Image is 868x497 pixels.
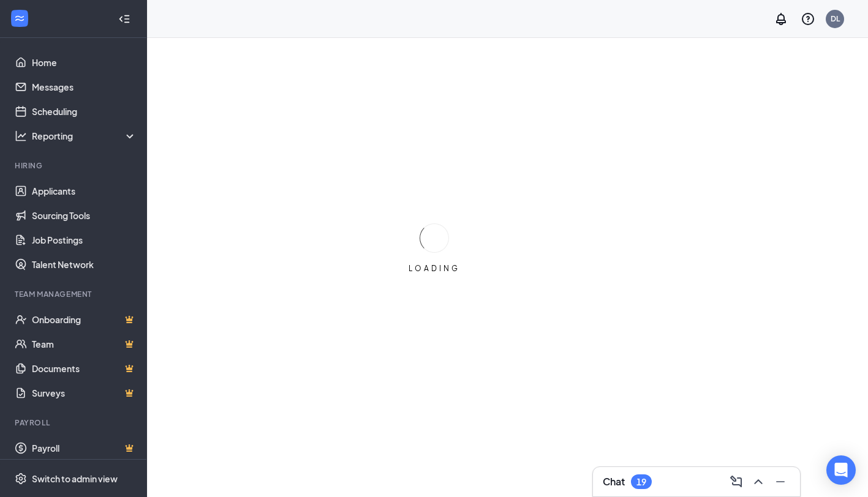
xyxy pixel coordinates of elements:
a: Home [32,50,137,75]
svg: Collapse [118,13,130,25]
a: TeamCrown [32,332,137,356]
a: Job Postings [32,228,137,252]
svg: QuestionInfo [801,12,815,26]
div: Reporting [32,130,137,142]
div: DL [831,13,840,24]
button: ComposeMessage [726,472,746,491]
a: Applicants [32,179,137,203]
div: Hiring [15,160,134,171]
div: 19 [636,477,646,487]
div: Open Intercom Messenger [826,455,856,485]
svg: Minimize [773,474,788,489]
svg: Analysis [15,130,27,142]
svg: Settings [15,473,27,485]
a: DocumentsCrown [32,356,137,381]
div: LOADING [404,263,465,274]
svg: ComposeMessage [729,474,744,489]
h3: Chat [603,475,625,488]
svg: Notifications [774,12,788,26]
a: OnboardingCrown [32,307,137,332]
button: ChevronUp [749,472,768,491]
div: Payroll [15,417,134,428]
a: Talent Network [32,252,137,277]
a: SurveysCrown [32,381,137,405]
svg: WorkstreamLogo [13,12,26,24]
div: Switch to admin view [32,473,118,485]
a: PayrollCrown [32,436,137,460]
div: Team Management [15,289,134,299]
a: Scheduling [32,99,137,124]
svg: ChevronUp [751,474,766,489]
button: Minimize [771,472,790,491]
a: Messages [32,75,137,99]
a: Sourcing Tools [32,203,137,228]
